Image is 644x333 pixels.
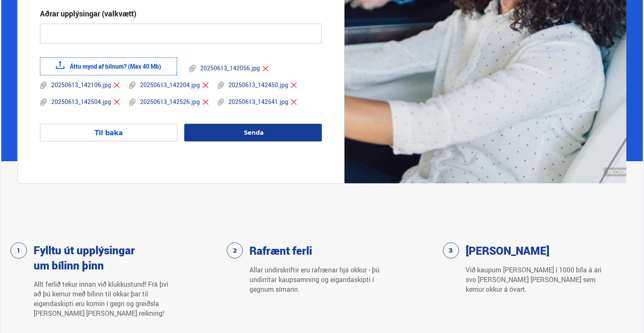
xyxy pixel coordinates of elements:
button: Senda [184,124,322,141]
p: Allar undirskriftir eru rafrænar hjá okkur - þú undirritar kaupsamning og eigandaskipti í gegnum ... [249,265,387,294]
h3: [PERSON_NAME] [466,243,549,258]
div: 20250613_142056.jpg [189,64,269,73]
button: Til baka [40,124,178,141]
p: Við kaupum [PERSON_NAME] í 1000 bíla á ári svo [PERSON_NAME] [PERSON_NAME] sem kemur okkur á óvart. [466,265,603,294]
span: Senda [244,129,264,136]
div: 20250613_142504.jpg [40,98,120,106]
div: Aðrar upplýsingar (valkvætt) [40,8,136,19]
div: 20250613_142541.jpg [217,98,298,106]
h3: Rafrænt ferli [249,243,312,258]
div: 20250613_142526.jpg [129,98,209,106]
p: Allt ferlið tekur innan við klukkustund! Frá því að þú kemur með bílinn til okkar þar til eigenda... [34,280,171,318]
div: 20250613_142450.jpg [217,81,298,89]
label: Áttu mynd af bílnum? (Max 40 Mb) [40,57,177,75]
button: Opna LiveChat spjallviðmót [7,3,32,29]
div: 20250613_142204.jpg [129,81,209,89]
div: 20250613_142106.jpg [40,81,120,89]
h3: Fylltu út upplýsingar um bílinn þinn [34,242,139,273]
